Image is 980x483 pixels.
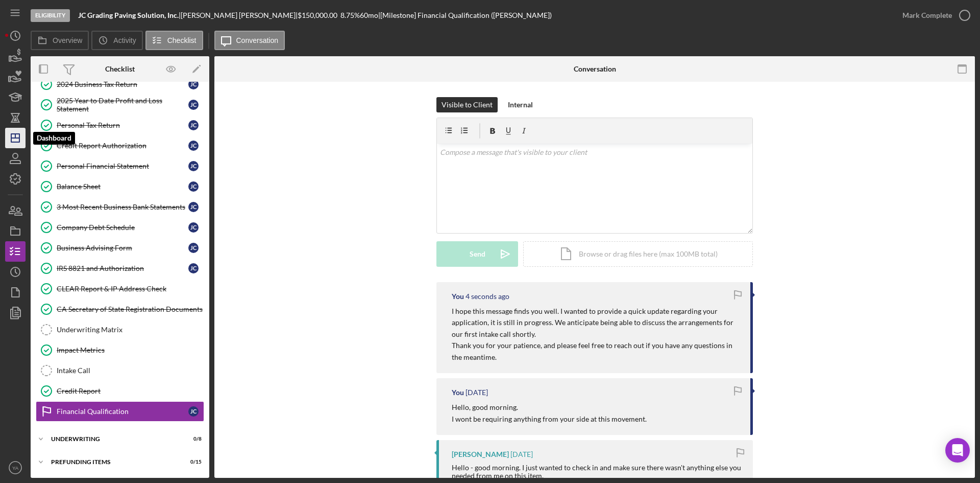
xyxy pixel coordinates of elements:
label: Checklist [167,36,197,44]
div: J C [188,161,199,171]
div: | [78,11,181,19]
div: J C [188,181,199,192]
a: Financial QualificationJC [36,401,204,422]
div: 60 mo [360,11,378,19]
div: J C [188,202,199,212]
div: | [Milestone] Financial Qualification ([PERSON_NAME]) [378,11,552,19]
a: CA Secretary of State Registration Documents [36,299,204,319]
div: Eligibility [31,9,70,22]
button: Internal [503,97,538,112]
div: Personal Financial Statement [57,162,188,170]
div: 8.75 % [340,11,360,19]
div: Impact Metrics [57,346,204,354]
div: [PERSON_NAME] [452,450,509,458]
a: Balance SheetJC [36,176,204,197]
div: Personal Tax Return [57,121,188,129]
div: Balance Sheet [57,182,188,191]
a: Credit Report AuthorizationJC [36,135,204,156]
div: 0 / 8 [183,436,202,442]
a: IRS 8821 and AuthorizationJC [36,258,204,279]
a: Business Advising FormJC [36,238,204,258]
a: Credit Report [36,381,204,401]
a: 2025 Year to Date Profit and Loss StatementJC [36,95,204,115]
div: Intake Call [57,366,204,375]
button: Overview [31,31,89,50]
div: You [452,388,464,397]
div: J C [188,222,199,233]
div: Underwriting Matrix [57,326,204,334]
div: $150,000.00 [298,11,340,19]
b: JC Grading Paving Solution, Inc. [78,11,179,19]
a: Impact Metrics [36,340,204,360]
div: Open Intercom Messenger [945,438,970,463]
div: J C [188,406,199,417]
button: Conversation [214,31,285,50]
button: Visible to Client [436,97,498,112]
div: 2024 Business Tax Return [57,80,188,88]
div: CA Secretary of State Registration Documents [57,305,204,313]
div: J C [188,100,199,110]
div: J C [188,79,199,89]
a: Personal Tax ReturnJC [36,115,204,135]
div: Business Advising Form [57,244,188,252]
div: Prefunding Items [51,459,176,465]
div: Conversation [574,65,616,73]
text: YA [12,465,19,471]
div: 0 / 15 [183,459,202,465]
div: Checklist [105,65,135,73]
div: Credit Report Authorization [57,142,188,150]
div: IRS 8821 and Authorization [57,264,188,272]
a: CLEAR Report & IP Address Check [36,279,204,299]
button: YA [5,457,26,478]
a: Underwriting Matrix [36,319,204,340]
p: Thank you for your patience, and please feel free to reach out if you have any questions in the m... [452,340,740,363]
p: I hope this message finds you well. I wanted to provide a quick update regarding your application... [452,306,740,340]
a: Intake Call [36,360,204,381]
label: Overview [53,36,82,44]
div: CLEAR Report & IP Address Check [57,285,204,293]
button: Checklist [145,31,203,50]
div: 3 Most Recent Business Bank Statements [57,203,188,211]
label: Conversation [236,36,279,44]
div: Visible to Client [442,97,493,112]
time: 2025-08-04 17:47 [510,450,533,458]
div: J C [188,141,199,151]
button: Mark Complete [892,5,975,26]
div: You [452,292,464,301]
div: 2025 Year to Date Profit and Loss Statement [57,97,188,113]
div: Credit Report [57,387,204,395]
label: Activity [113,36,136,44]
div: Company Debt Schedule [57,223,188,232]
button: Activity [91,31,142,50]
button: Send [436,241,518,267]
div: Send [470,241,485,267]
div: J C [188,243,199,253]
time: 2025-08-11 19:21 [465,292,509,301]
a: 3 Most Recent Business Bank StatementsJC [36,197,204,217]
time: 2025-08-05 17:02 [465,388,488,397]
div: [PERSON_NAME] [PERSON_NAME] | [181,11,298,19]
div: J C [188,120,199,130]
div: Mark Complete [902,5,952,26]
a: Company Debt ScheduleJC [36,217,204,238]
p: Hello, good morning. I wont be requiring anything from your side at this movement. [452,402,647,425]
div: Internal [508,97,533,112]
div: J C [188,263,199,273]
a: 2024 Business Tax ReturnJC [36,74,204,95]
div: Underwriting [51,436,176,442]
a: Personal Financial StatementJC [36,156,204,176]
div: Financial Qualification [57,407,188,416]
